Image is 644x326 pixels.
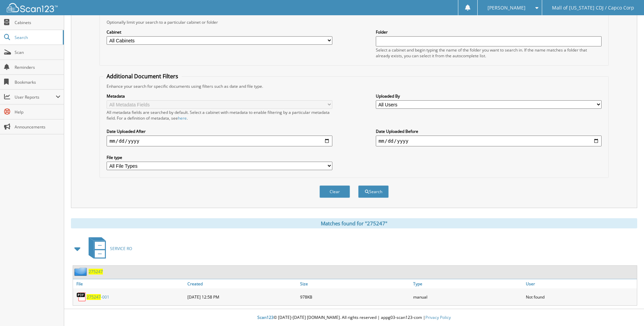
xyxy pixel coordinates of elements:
[15,109,60,115] span: Help
[15,64,60,70] span: Reminders
[87,294,109,300] a: 275247-001
[298,279,411,288] a: Size
[186,279,298,288] a: Created
[178,115,187,121] a: here
[524,290,637,304] div: Not found
[107,109,332,121] div: All metadata fields are searched by default. Select a cabinet with metadata to enable filtering b...
[64,309,644,326] div: © [DATE]-[DATE] [DOMAIN_NAME]. All rights reserved | appg03-scan123-com |
[425,314,451,320] a: Privacy Policy
[107,93,332,99] label: Metadata
[87,294,101,300] span: 275247
[411,290,524,304] div: manual
[15,124,60,130] span: Announcements
[73,279,186,288] a: File
[487,6,526,10] span: [PERSON_NAME]
[15,35,59,40] span: Search
[358,185,389,198] button: Search
[552,6,634,10] span: Mall of [US_STATE] CDJ / Capco Corp
[103,19,605,25] div: Optionally limit your search to a particular cabinet or folder
[610,293,644,326] iframe: Chat Widget
[15,49,60,55] span: Scan
[74,267,89,276] img: folder2.png
[257,314,274,320] span: Scan123
[107,29,332,35] label: Cabinet
[186,290,298,304] div: [DATE] 12:58 PM
[71,218,637,228] div: Matches found for "275247"
[376,93,602,99] label: Uploaded By
[76,292,87,302] img: PDF.png
[411,279,524,288] a: Type
[298,290,411,304] div: 978KB
[15,79,60,85] span: Bookmarks
[376,47,602,59] div: Select a cabinet and begin typing the name of the folder you want to search in. If the name match...
[7,3,58,12] img: scan123-logo-white.svg
[107,136,332,146] input: start
[110,246,132,251] span: SERVICE RO
[376,29,602,35] label: Folder
[89,269,103,274] a: 275247
[15,94,56,100] span: User Reports
[85,235,132,262] a: SERVICE RO
[524,279,637,288] a: User
[107,128,332,134] label: Date Uploaded After
[103,83,605,89] div: Enhance your search for specific documents using filters such as date and file type.
[103,73,182,80] legend: Additional Document Filters
[319,185,350,198] button: Clear
[15,20,60,25] span: Cabinets
[376,136,602,146] input: end
[107,155,332,160] label: File type
[376,128,602,134] label: Date Uploaded Before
